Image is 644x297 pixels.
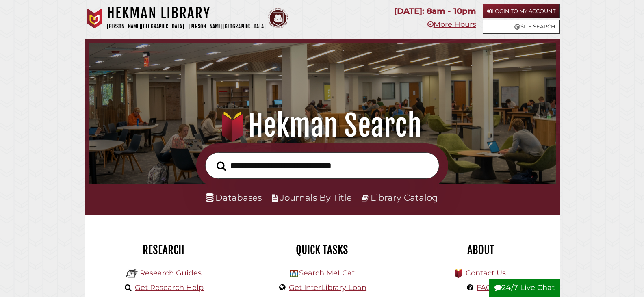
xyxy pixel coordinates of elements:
[290,270,298,277] img: Hekman Library Logo
[107,22,266,31] p: [PERSON_NAME][GEOGRAPHIC_DATA] | [PERSON_NAME][GEOGRAPHIC_DATA]
[299,269,355,277] a: Search MeLCat
[408,243,554,257] h2: About
[126,267,138,280] img: Hekman Library Logo
[212,159,230,173] button: Search
[85,8,105,28] img: Calvin University
[394,4,476,18] p: [DATE]: 8am - 10pm
[268,8,288,28] img: Calvin Theological Seminary
[206,192,262,203] a: Databases
[217,161,226,171] i: Search
[483,20,560,34] a: Site Search
[289,283,366,292] a: Get InterLibrary Loan
[427,20,476,29] a: More Hours
[371,192,438,203] a: Library Catalog
[91,243,237,257] h2: Research
[98,108,546,143] h1: Hekman Search
[280,192,352,203] a: Journals By Title
[249,243,395,257] h2: Quick Tasks
[140,269,202,277] a: Research Guides
[466,269,506,277] a: Contact Us
[483,4,560,18] a: Login to My Account
[477,283,496,292] a: FAQs
[135,283,204,292] a: Get Research Help
[107,4,266,22] h1: Hekman Library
